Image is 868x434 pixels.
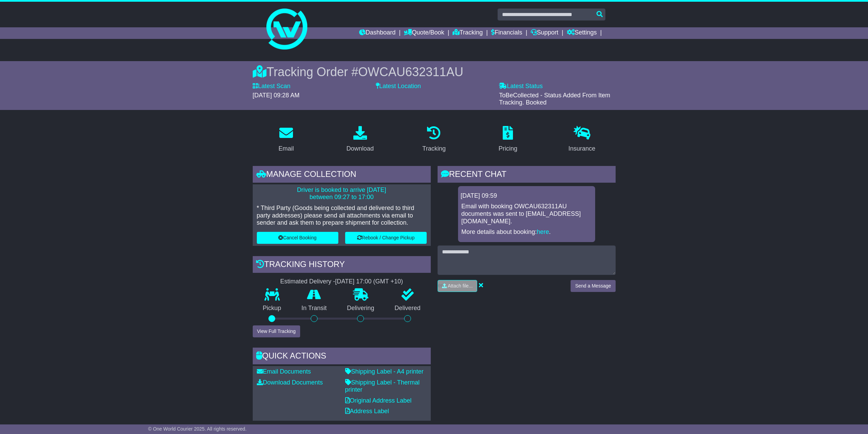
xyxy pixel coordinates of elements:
button: Cancel Booking [257,232,338,244]
p: In Transit [291,305,337,312]
div: Insurance [569,144,595,153]
div: RECENT CHAT [438,166,616,184]
span: ToBeCollected - Status Added From Item Tracking. Booked [499,92,610,106]
label: Latest Location [376,83,421,90]
div: Tracking Order # [253,65,616,79]
a: Email [274,124,298,156]
span: OWCAU632311AU [358,65,463,79]
div: [DATE] 09:59 [461,192,592,200]
a: Original Address Label [345,397,412,404]
div: Quick Actions [253,348,431,366]
label: Latest Scan [253,83,291,90]
div: Tracking history [253,256,431,275]
a: Address Label [345,408,389,415]
p: Delivering [337,305,385,312]
a: Settings [567,27,597,39]
div: Tracking [422,144,445,153]
a: Support [531,27,558,39]
a: Financials [491,27,522,39]
a: Tracking [453,27,483,39]
span: [DATE] 09:28 AM [253,92,300,99]
p: Driver is booked to arrive [DATE] between 09:27 to 17:00 [257,186,427,201]
a: Quote/Book [404,27,444,39]
a: Pricing [494,124,522,156]
a: Insurance [564,124,600,156]
div: Manage collection [253,166,431,184]
a: Download [342,124,378,156]
p: Pickup [253,305,292,312]
a: Dashboard [359,27,396,39]
label: Latest Status [499,83,543,90]
a: Download Documents [257,379,323,386]
a: Shipping Label - Thermal printer [345,379,420,393]
p: More details about booking: . [461,228,592,236]
button: View Full Tracking [253,325,300,337]
div: Estimated Delivery - [253,278,431,285]
div: Email [278,144,294,153]
a: Tracking [418,124,450,156]
p: * Third Party (Goods being collected and delivered to third party addresses) please send all atta... [257,205,427,227]
div: [DATE] 17:00 (GMT +10) [335,278,403,285]
a: Email Documents [257,368,311,375]
span: © One World Courier 2025. All rights reserved. [148,426,247,432]
a: here [537,228,549,235]
button: Rebook / Change Pickup [345,232,427,244]
p: Email with booking OWCAU632311AU documents was sent to [EMAIL_ADDRESS][DOMAIN_NAME]. [461,203,592,225]
p: Delivered [384,305,431,312]
button: Send a Message [571,280,615,292]
div: Download [347,144,374,153]
a: Shipping Label - A4 printer [345,368,424,375]
div: Pricing [499,144,517,153]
